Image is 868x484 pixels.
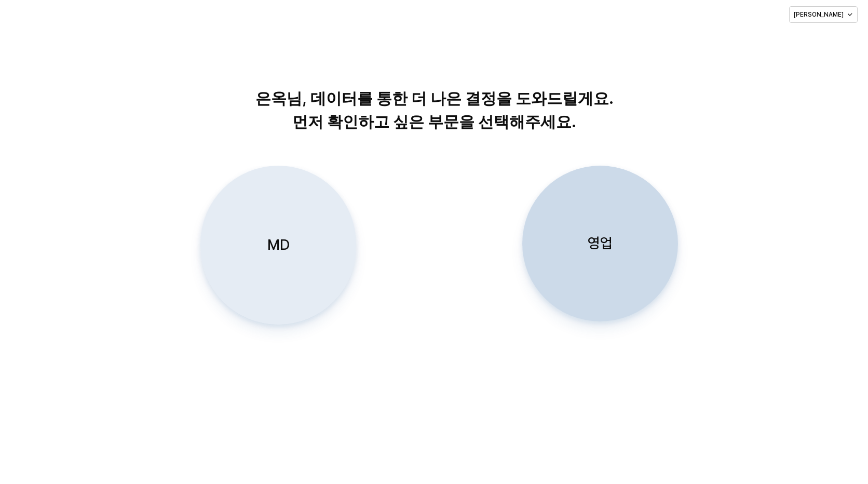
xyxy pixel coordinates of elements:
[200,166,356,325] button: MD
[522,166,678,321] button: 영업
[267,235,290,254] p: MD
[789,6,858,23] button: [PERSON_NAME]
[588,234,613,253] p: 영업
[794,10,844,19] p: [PERSON_NAME]
[169,87,699,133] p: 은옥님, 데이터를 통한 더 나은 결정을 도와드릴게요. 먼저 확인하고 싶은 부문을 선택해주세요.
